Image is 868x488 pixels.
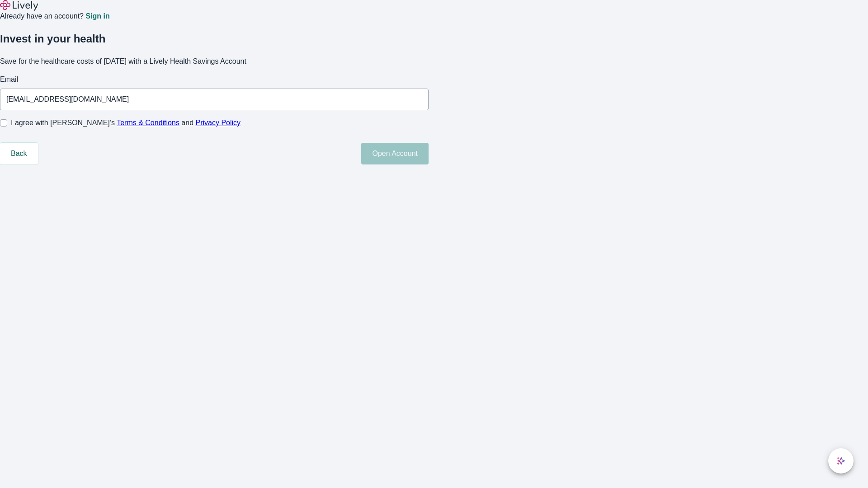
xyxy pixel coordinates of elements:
a: Privacy Policy [196,119,241,127]
button: chat [828,448,854,474]
svg: Lively AI Assistant [836,456,845,465]
a: Terms & Conditions [117,119,179,127]
a: Sign in [85,13,109,20]
span: I agree with [PERSON_NAME]’s and [11,117,241,128]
